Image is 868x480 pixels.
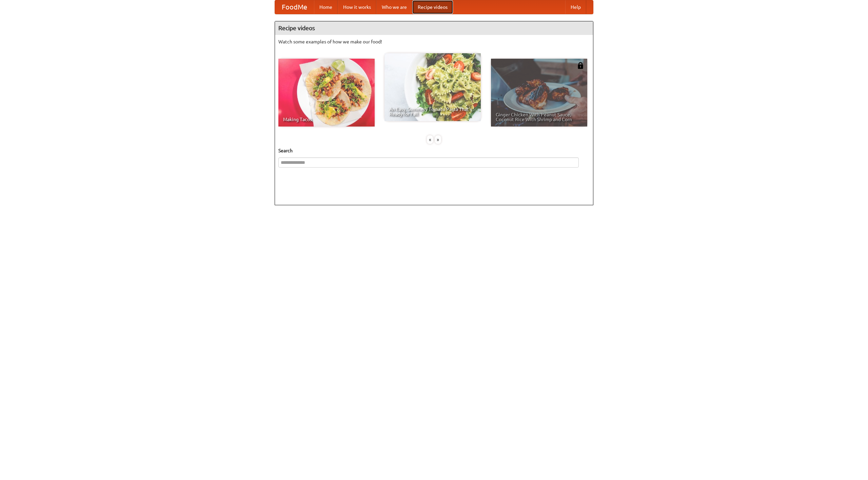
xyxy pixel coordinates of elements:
a: Making Tacos [278,59,375,127]
a: Recipe videos [412,0,453,14]
h5: Search [278,147,590,154]
a: An Easy, Summery Tomato Pasta That's Ready for Fall [384,53,481,121]
div: « [427,135,433,144]
a: Help [565,0,586,14]
span: An Easy, Summery Tomato Pasta That's Ready for Fall [389,107,476,116]
span: Making Tacos [283,117,370,122]
a: Who we are [376,0,412,14]
a: FoodMe [275,0,314,14]
img: 483408.png [577,62,584,69]
a: Home [314,0,338,14]
h4: Recipe videos [275,21,593,35]
a: How it works [338,0,376,14]
p: Watch some examples of how we make our food! [278,38,590,45]
div: » [435,135,441,144]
